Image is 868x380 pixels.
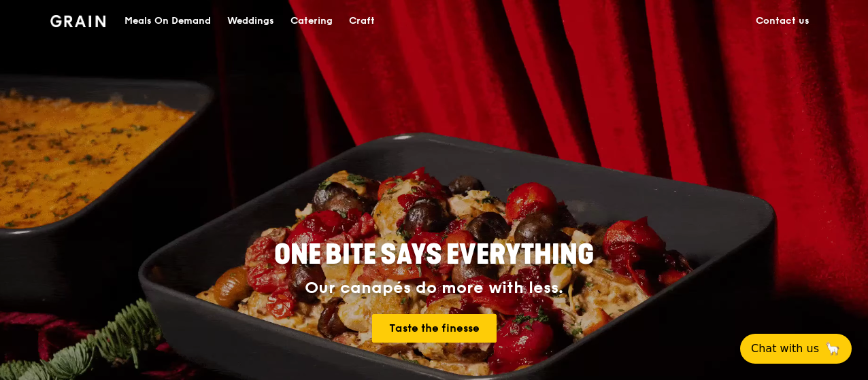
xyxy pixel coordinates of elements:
[372,314,497,343] a: Taste the finesse
[124,1,211,41] div: Meals On Demand
[349,1,375,41] div: Craft
[341,1,383,41] a: Craft
[282,1,341,41] a: Catering
[748,1,818,41] a: Contact us
[290,1,333,41] div: Catering
[751,341,819,357] span: Chat with us
[274,239,594,271] span: ONE BITE SAYS EVERYTHING
[219,1,282,41] a: Weddings
[189,279,679,298] div: Our canapés do more with less.
[50,15,105,27] img: Grain
[824,341,841,357] span: 🦙
[227,1,274,41] div: Weddings
[740,334,852,364] button: Chat with us🦙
